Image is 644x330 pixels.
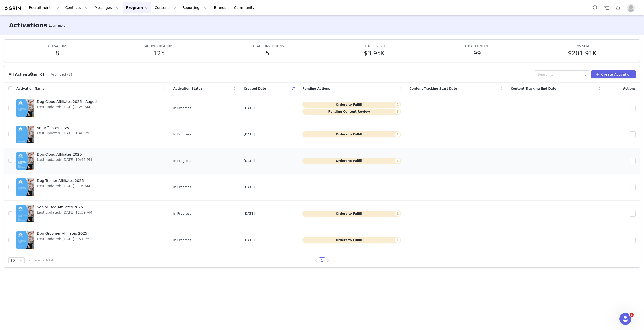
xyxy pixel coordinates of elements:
[605,83,640,94] div: Actions
[37,236,90,242] span: Last updated: [DATE] 3:51 PM
[473,49,481,58] h5: 99
[244,132,255,137] span: [DATE]
[62,2,91,13] button: Contacts
[302,237,401,243] button: Orders to Fulfill1
[92,2,123,13] button: Messages
[409,86,457,91] span: Content Tracking Start Date
[619,313,631,325] iframe: Intercom live chat
[535,70,589,78] input: Search...
[362,44,387,48] span: TOTAL REVENUE
[302,131,401,137] button: Orders to Fulfill1
[145,44,173,48] span: ACTIVE CREATORS
[325,257,331,263] li: Next Page
[37,131,90,136] span: Last updated: [DATE] 1:40 PM
[591,70,636,78] button: Create Activation
[173,158,191,163] span: In Progress
[26,2,62,13] button: Recruitment
[37,205,92,210] span: Senior Dog Affiliates 2025
[244,158,255,163] span: [DATE]
[37,99,98,104] span: Dog Cloud Affiliates 2025 - August
[302,86,330,91] span: Pending Actions
[173,238,191,243] span: In Progress
[244,238,255,243] span: [DATE]
[583,73,586,76] i: icon: search
[251,44,284,48] span: TOTAL CONVERSIONS
[37,178,90,183] span: Dog Trainer Affiliates 2025
[173,185,191,190] span: In Progress
[173,132,191,137] span: In Progress
[16,86,45,91] span: Activation Name
[624,4,640,12] button: Profile
[55,49,59,58] h5: 8
[231,2,260,13] a: Community
[19,259,22,262] i: icon: down
[613,2,624,13] button: Notifications
[37,210,92,215] span: Last updated: [DATE] 12:59 AM
[16,204,165,224] a: Senior Dog Affiliates 2025Last updated: [DATE] 12:59 AM
[211,2,231,13] a: Brands
[630,313,634,317] span: 1
[153,49,165,58] h5: 125
[37,152,92,157] span: Dog Cloud Affiliates 2025
[16,151,165,171] a: Dog Cloud Affiliates 2025Last updated: [DATE] 10:45 PM
[590,2,601,13] button: Search
[327,259,330,262] i: icon: right
[319,258,325,263] a: 1
[37,231,90,236] span: Dog Groomer Affiliates 2025
[37,157,92,162] span: Last updated: [DATE] 10:45 PM
[179,2,211,13] button: Reporting
[465,44,490,48] span: TOTAL CONTENT
[511,86,556,91] span: Content Tracking End Date
[8,70,44,78] button: All Activations (6)
[244,211,255,216] span: [DATE]
[302,109,401,115] button: Pending Content Review3
[48,23,66,28] div: Tooltip anchor
[29,72,34,76] div: Tooltip anchor
[16,230,165,250] a: Dog Groomer Affiliates 2025Last updated: [DATE] 3:51 PM
[50,70,72,78] button: Archived (2)
[364,49,385,58] h5: $3.95K
[568,49,597,58] h5: $201.91K
[16,98,165,118] a: Dog Cloud Affiliates 2025 - AugustLast updated: [DATE] 4:29 AM
[601,2,612,13] a: Tasks
[37,125,90,131] span: Vet Affiliates 2025
[244,86,266,91] span: Created Date
[627,4,635,12] img: placeholder-profile.jpg
[173,106,191,111] span: In Progress
[319,257,325,263] li: 1
[313,257,319,263] li: Previous Page
[123,2,151,13] button: Program
[47,44,67,48] span: ACTIVATIONS
[302,158,401,164] button: Orders to Fulfill1
[173,86,203,91] span: Activation Status
[4,6,22,11] img: grin logo
[244,106,255,111] span: [DATE]
[576,44,589,48] span: IMV SUM
[16,124,165,145] a: Vet Affiliates 2025Last updated: [DATE] 1:40 PM
[265,49,269,58] h5: 5
[37,104,98,110] span: Last updated: [DATE] 4:29 AM
[302,102,401,108] button: Orders to Fulfill2
[244,185,255,190] span: [DATE]
[9,21,47,30] h3: Activations
[16,177,165,197] a: Dog Trainer Affiliates 2025Last updated: [DATE] 2:16 AM
[10,258,15,263] div: 10
[152,2,179,13] button: Content
[173,211,191,216] span: In Progress
[302,211,401,217] button: Orders to Fulfill1
[37,183,90,189] span: Last updated: [DATE] 2:16 AM
[27,258,53,263] span: per page | 6 total
[314,259,317,262] i: icon: left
